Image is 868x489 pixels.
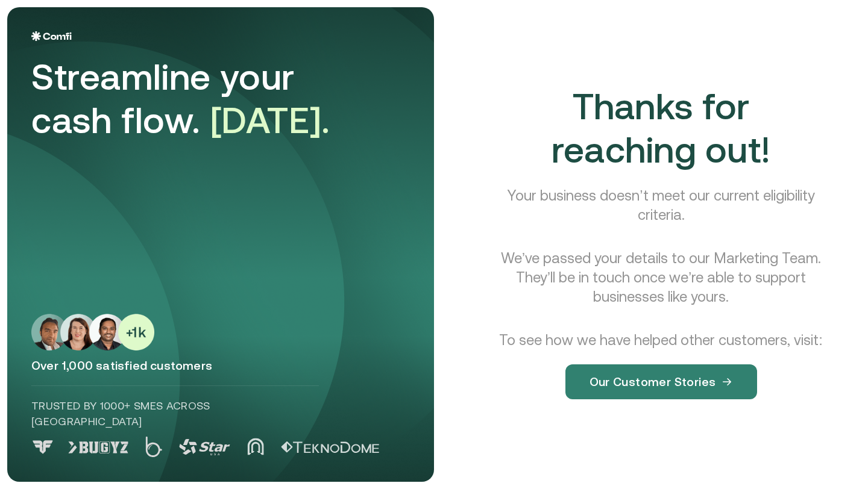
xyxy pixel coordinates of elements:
p: Your business doesn’t meet our current eligibility criteria. [495,186,827,225]
button: Our Customer Stories [565,364,757,399]
p: Over 1,000 satisfied customers [31,358,410,373]
div: Streamline your cash flow. [31,55,369,142]
img: Logo 0 [31,440,54,454]
p: To see how we have helped other customers, visit: [499,331,823,350]
img: Logo 5 [281,441,379,453]
p: Trusted by 1000+ SMEs across [GEOGRAPHIC_DATA] [31,398,319,429]
img: Logo 2 [145,437,162,457]
img: Logo 3 [179,439,230,455]
span: Thanks for reaching out! [552,86,771,170]
img: Logo [31,31,72,41]
img: Logo 4 [247,438,264,455]
img: Logo 1 [68,441,128,453]
p: We’ve passed your details to our Marketing Team. They’ll be in touch once we’re able to support b... [495,249,827,307]
a: Our Customer Stories [565,350,757,399]
span: [DATE]. [210,99,330,141]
